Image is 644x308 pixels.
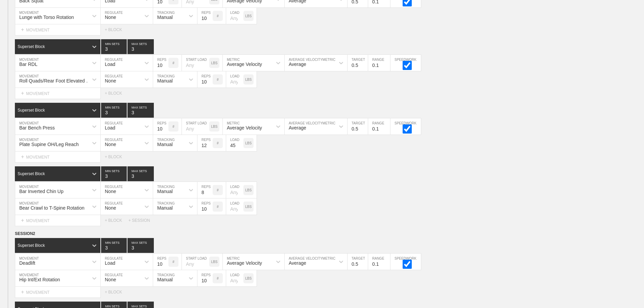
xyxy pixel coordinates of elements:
[105,125,115,131] div: Load
[21,289,24,295] span: +
[18,243,45,248] div: Superset Block
[227,62,262,67] div: Average Velocity
[289,125,306,131] div: Average
[105,290,128,294] div: + BLOCK
[105,91,128,96] div: + BLOCK
[105,27,128,32] div: + BLOCK
[105,260,115,266] div: Load
[226,71,243,88] input: Any
[245,141,252,145] p: LBS
[226,8,243,24] input: Any
[245,14,252,18] p: LBS
[226,270,243,286] input: Any
[522,230,644,308] iframe: Chat Widget
[245,205,252,209] p: LBS
[15,24,101,35] div: MOVEMENT
[157,189,173,194] div: Manual
[15,215,101,226] div: MOVEMENT
[19,62,38,67] div: Bar RDL
[19,189,64,194] div: Bar Inverted Chin Up
[18,108,45,113] div: Superset Block
[157,277,173,282] div: Manual
[19,277,60,282] div: Hip Int/Ext Rotation
[105,142,116,147] div: None
[182,55,209,71] input: Any
[245,188,252,192] p: LBS
[172,61,174,65] p: #
[128,218,156,223] div: + SESSION
[226,198,243,215] input: Any
[172,125,174,128] p: #
[245,78,252,81] p: LBS
[226,182,243,198] input: Any
[211,125,218,128] p: LBS
[15,88,101,99] div: MOVEMENT
[127,166,154,181] input: None
[21,217,24,223] span: +
[227,260,262,266] div: Average Velocity
[21,154,24,160] span: +
[217,188,219,192] p: #
[19,260,35,266] div: Deadlift
[19,15,74,20] div: Lunge with Torso Rotation
[15,151,101,163] div: MOVEMENT
[105,15,116,20] div: None
[289,260,306,266] div: Average
[19,205,85,211] div: Bear Crawl to T-Spine Rotation
[157,205,173,211] div: Manual
[127,39,154,54] input: None
[217,205,219,209] p: #
[105,277,116,282] div: None
[105,205,116,211] div: None
[19,78,93,84] div: Roll Quads/Rear Foot Elevated Stretch
[21,27,24,32] span: +
[105,155,128,159] div: + BLOCK
[211,260,218,264] p: LBS
[18,44,45,49] div: Superset Block
[15,287,101,298] div: MOVEMENT
[105,62,115,67] div: Load
[172,260,174,264] p: #
[157,78,173,84] div: Manual
[182,254,209,270] input: Any
[182,118,209,135] input: Any
[217,78,219,81] p: #
[15,231,35,236] span: SESSION 2
[105,189,116,194] div: None
[19,142,79,147] div: Plate Supine OH/Leg Reach
[227,125,262,131] div: Average Velocity
[245,277,252,280] p: LBS
[211,61,218,65] p: LBS
[217,141,219,145] p: #
[127,238,154,253] input: None
[289,62,306,67] div: Average
[157,15,173,20] div: Manual
[127,103,154,118] input: None
[226,135,243,151] input: Any
[217,277,219,280] p: #
[21,90,24,96] span: +
[105,78,116,84] div: None
[157,142,173,147] div: Manual
[105,218,128,223] div: + BLOCK
[18,171,45,176] div: Superset Block
[19,125,55,131] div: Bar Bench Press
[217,14,219,18] p: #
